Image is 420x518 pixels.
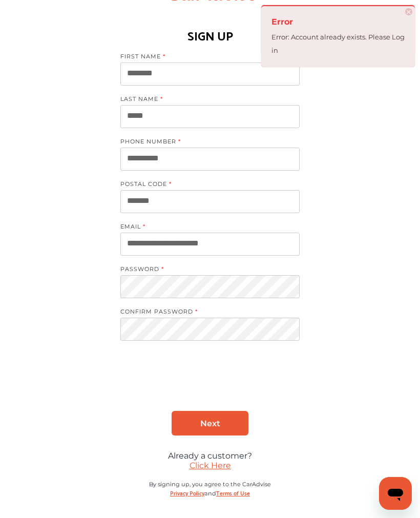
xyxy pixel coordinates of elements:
[120,180,289,190] label: POSTAL CODE
[271,14,405,30] h4: Error
[187,24,233,45] h1: SIGN UP
[120,265,289,275] label: PASSWORD
[172,411,248,436] a: Next
[170,488,204,498] a: Privacy Policy
[120,53,289,63] label: FIRST NAME
[405,8,412,15] span: ×
[120,223,289,233] label: EMAIL
[216,488,250,498] a: Terms of Use
[200,419,220,428] span: Next
[120,481,300,508] div: By signing up, you agree to the CarAdvise and
[120,95,289,105] label: LAST NAME
[120,451,300,461] div: Already a customer?
[271,30,405,57] div: Error: Account already exists. Please Log in
[190,461,231,470] a: Click Here
[120,308,289,318] label: CONFIRM PASSWORD
[379,477,412,510] iframe: Button to launch messaging window
[120,138,289,148] label: PHONE NUMBER
[132,363,288,403] iframe: reCAPTCHA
